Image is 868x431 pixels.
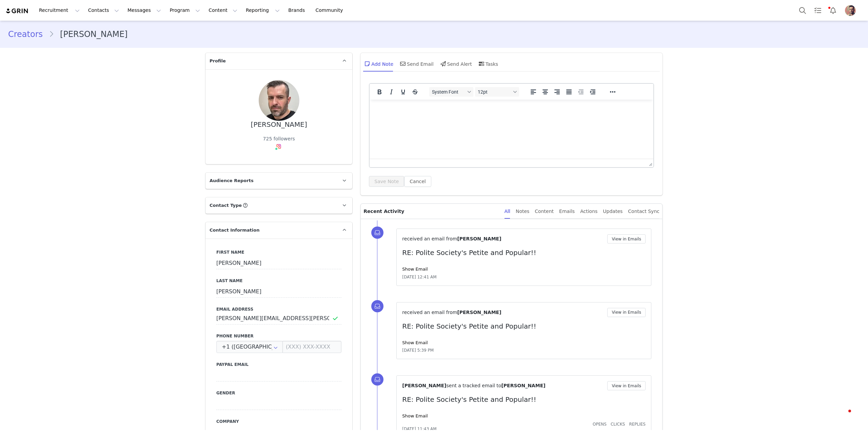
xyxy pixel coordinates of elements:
p: Recent Activity [363,204,499,219]
button: Font sizes [475,87,519,97]
button: Messages [123,3,165,18]
p: RE: Polite Society's Petite and Popular!! [402,321,646,331]
img: a0e270f6-74fe-454b-8150-cc2b7f05c457.jpg [259,80,299,121]
iframe: Rich Text Area [370,100,653,159]
div: Contact Sync [628,204,659,219]
span: Profile [210,58,226,64]
div: Add Note [363,56,393,72]
button: Content [204,3,241,18]
div: [PERSON_NAME] [251,121,307,129]
span: [PERSON_NAME] [457,236,501,241]
label: Email Address [216,306,341,312]
span: Contact Information [210,227,259,234]
button: View in Emails [607,234,646,243]
button: Profile [841,5,863,16]
button: Program [165,3,204,18]
span: Clicks [611,422,625,427]
iframe: Intercom live chat [835,408,851,424]
div: 725 followers [263,135,295,142]
span: Opens [593,422,607,427]
a: Community [312,3,350,18]
button: Underline [397,87,409,97]
button: Cancel [404,176,431,187]
div: Actions [580,204,597,219]
label: Phone Number [216,333,341,339]
div: Send Email [399,56,434,72]
span: [DATE] 12:41 AM [402,274,436,280]
button: Justify [563,87,575,97]
div: Updates [603,204,623,219]
input: Email Address [216,312,341,325]
a: Brands [284,3,311,18]
button: Reporting [242,3,284,18]
span: System Font [432,89,465,95]
div: Tasks [477,56,498,72]
span: Audience Reports [210,177,254,184]
button: Recruitment [35,3,84,18]
button: View in Emails [607,381,646,390]
span: 12pt [478,89,511,95]
label: Gender [216,390,341,396]
label: First Name [216,249,341,255]
span: received an email from [402,236,457,241]
label: Paypal Email [216,361,341,368]
span: received an email from [402,310,457,315]
a: Show Email [402,413,428,418]
button: Notifications [826,3,841,18]
span: [PERSON_NAME] [501,383,545,388]
a: Tasks [810,3,825,18]
button: Reveal or hide additional toolbar items [607,87,618,97]
div: Content [535,204,554,219]
div: Notes [516,204,529,219]
a: Show Email [402,340,428,345]
input: (XXX) XXX-XXXX [282,341,341,353]
button: Fonts [429,87,473,97]
button: Strikethrough [409,87,421,97]
span: [PERSON_NAME] [402,383,446,388]
span: Replies [629,422,646,427]
div: United States [216,341,283,353]
img: grin logo [5,8,29,14]
input: Country [216,341,283,353]
div: Press the Up and Down arrow keys to resize the editor. [646,159,653,167]
span: [DATE] 5:39 PM [402,347,434,353]
button: Align right [551,87,563,97]
a: Show Email [402,267,428,272]
button: Align left [528,87,539,97]
span: Contact Type [210,202,242,209]
button: Contacts [84,3,123,18]
button: Italic [386,87,397,97]
div: Emails [559,204,575,219]
button: View in Emails [607,308,646,317]
button: Bold [374,87,385,97]
div: All [505,204,510,219]
span: [PERSON_NAME] [457,310,501,315]
button: Save Note [369,176,404,187]
button: Increase indent [587,87,598,97]
button: Decrease indent [575,87,587,97]
div: Send Alert [439,56,472,72]
p: RE: Polite Society's Petite and Popular!! [402,394,646,405]
img: 9e9bd10f-9b1f-4a21-a9fa-9dc00838f1f3.jpg [845,5,856,16]
span: sent a tracked email to [446,383,501,388]
img: instagram.svg [276,144,281,149]
p: RE: Polite Society's Petite and Popular!! [402,248,646,258]
label: Company [216,418,341,425]
button: Search [795,3,810,18]
button: Align center [539,87,551,97]
label: Last Name [216,278,341,284]
a: Creators [8,28,49,40]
